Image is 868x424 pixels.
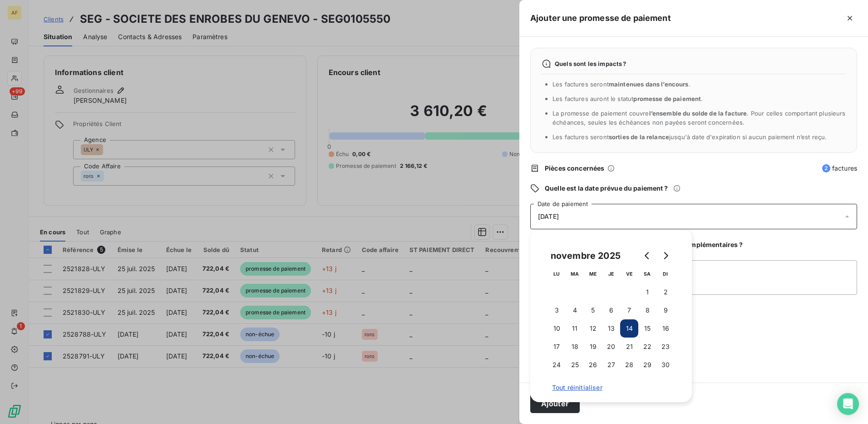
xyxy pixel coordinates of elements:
[566,338,584,356] button: 18
[547,338,566,356] button: 17
[547,319,566,338] button: 10
[566,319,584,338] button: 11
[547,265,566,283] th: lundi
[584,338,602,356] button: 19
[545,184,668,193] span: Quelle est la date prévue du paiement ?
[638,338,656,356] button: 22
[584,265,602,283] th: mercredi
[530,260,857,295] textarea: [DATE]
[638,319,656,338] button: 15
[609,81,689,88] span: maintenues dans l’encours
[620,338,638,356] button: 21
[620,356,638,374] button: 28
[584,301,602,319] button: 5
[638,265,656,283] th: samedi
[638,283,656,301] button: 1
[547,301,566,319] button: 3
[656,301,675,319] button: 9
[638,247,656,265] button: Go to previous month
[552,110,846,126] span: La promesse de paiement couvre . Pour celles comportant plusieurs échéances, seules les échéances...
[837,393,859,415] div: Open Intercom Messenger
[620,319,638,338] button: 14
[638,356,656,374] button: 29
[638,301,656,319] button: 8
[566,265,584,283] th: mardi
[822,164,830,172] span: 2
[552,133,827,141] span: Les factures seront jusqu'à date d'expiration si aucun paiement n’est reçu.
[538,213,559,220] span: [DATE]
[656,265,675,283] th: dimanche
[656,283,675,301] button: 2
[566,356,584,374] button: 25
[552,384,670,391] span: Tout réinitialiser
[566,301,584,319] button: 4
[547,248,624,263] div: novembre 2025
[633,95,701,102] span: promesse de paiement
[656,247,675,265] button: Go to next month
[530,394,580,413] button: Ajouter
[552,95,703,102] span: Les factures auront le statut .
[584,356,602,374] button: 26
[530,12,671,25] h5: Ajouter une promesse de paiement
[602,319,620,338] button: 13
[602,338,620,356] button: 20
[602,356,620,374] button: 27
[555,60,626,67] span: Quels sont les impacts ?
[620,301,638,319] button: 7
[649,110,747,117] span: l’ensemble du solde de la facture
[545,164,605,173] span: Pièces concernées
[822,164,857,173] span: factures
[552,81,690,88] span: Les factures seront .
[602,265,620,283] th: jeudi
[656,356,675,374] button: 30
[656,338,675,356] button: 23
[620,265,638,283] th: vendredi
[602,301,620,319] button: 6
[547,356,566,374] button: 24
[584,319,602,338] button: 12
[656,319,675,338] button: 16
[609,133,669,141] span: sorties de la relance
